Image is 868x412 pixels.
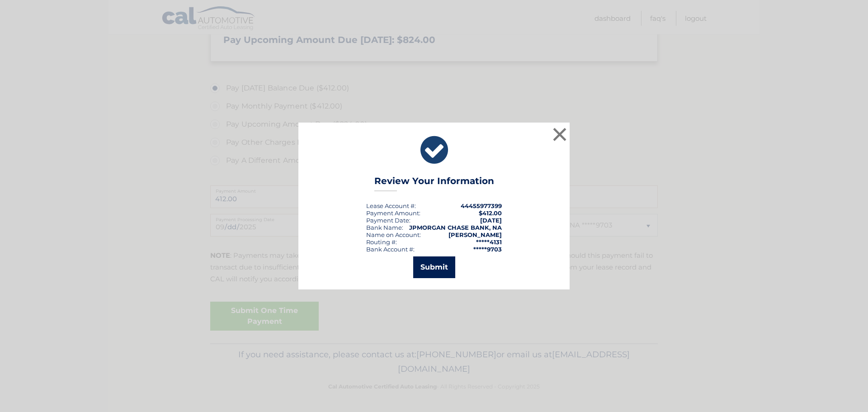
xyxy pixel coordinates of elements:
div: Bank Account #: [366,246,415,253]
span: Payment Date [366,217,409,224]
strong: 44455977399 [461,202,502,209]
span: $412.00 [479,209,502,217]
div: : [366,217,410,224]
button: Submit [413,256,455,278]
div: Lease Account #: [366,202,416,209]
div: Routing #: [366,238,397,246]
h3: Review Your Information [374,175,494,191]
strong: JPMORGAN CHASE BANK, NA [409,224,502,231]
div: Name on Account: [366,231,421,238]
span: [DATE] [480,217,502,224]
strong: [PERSON_NAME] [448,231,502,238]
div: Bank Name: [366,224,403,231]
button: × [551,125,569,143]
div: Payment Amount: [366,209,420,217]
